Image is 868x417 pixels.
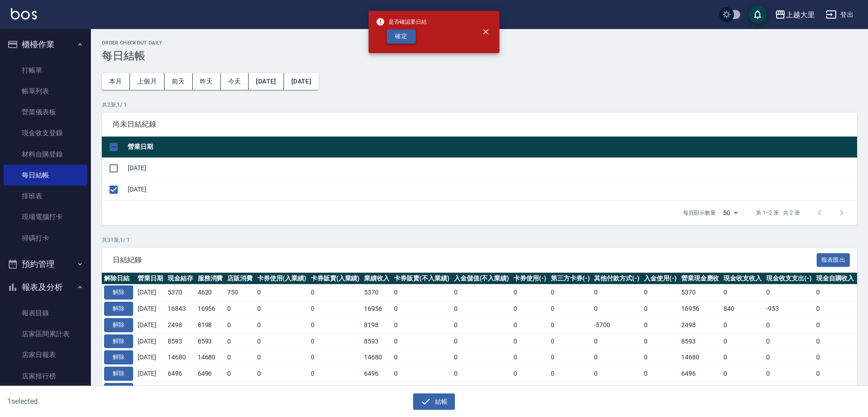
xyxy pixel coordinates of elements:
a: 帳單列表 [4,81,87,102]
td: 0 [592,366,642,382]
button: 解除 [104,318,133,332]
span: 日結紀錄 [113,255,817,265]
td: 0 [255,301,309,317]
td: 0 [392,366,452,382]
button: 解除 [104,383,133,397]
td: 0 [642,349,679,366]
td: 0 [549,301,592,317]
td: 5370 [679,285,722,301]
div: 上越大里 [786,9,815,20]
td: 0 [392,349,452,366]
button: 櫃檯作業 [4,33,87,56]
td: [DATE] [135,382,165,398]
td: 5370 [362,285,392,301]
button: 解除 [104,367,133,381]
td: 0 [452,317,512,333]
td: 6496 [362,366,392,382]
td: 6496 [165,366,195,382]
td: [DATE] [125,179,857,200]
a: 排班表 [4,186,87,206]
button: 上越大里 [771,5,818,24]
td: 0 [225,349,255,366]
button: 本月 [102,73,130,90]
td: [DATE] [135,317,165,333]
a: 店家排行榜 [4,366,87,387]
td: 2198 [165,382,195,398]
td: 0 [764,366,814,382]
button: 登出 [822,6,857,23]
td: [DATE] [135,349,165,366]
td: 0 [592,382,642,398]
button: 前天 [165,73,193,90]
td: [DATE] [135,301,165,317]
td: 0 [764,349,814,366]
td: 0 [452,333,512,349]
td: 0 [511,317,549,333]
td: 16956 [679,301,722,317]
th: 入金使用(-) [642,273,679,285]
button: 解除 [104,302,133,316]
td: 0 [642,317,679,333]
button: 解除 [104,285,133,299]
th: 店販消費 [225,273,255,285]
th: 營業日期 [125,137,857,158]
td: 0 [511,301,549,317]
td: 0 [721,285,764,301]
td: 3398 [195,382,225,398]
td: 840 [721,301,764,317]
td: 8198 [195,317,225,333]
button: 今天 [221,73,249,90]
td: 0 [392,333,452,349]
th: 入金儲值(不入業績) [452,273,512,285]
th: 現金結存 [165,273,195,285]
td: 0 [255,317,309,333]
div: 50 [719,201,741,225]
td: 0 [764,333,814,349]
td: 0 [814,366,857,382]
p: 每頁顯示數量 [683,209,716,217]
th: 服務消費 [195,273,225,285]
td: 0 [592,349,642,366]
td: 0 [642,366,679,382]
td: [DATE] [135,333,165,349]
button: close [476,22,496,42]
button: 上個月 [130,73,165,90]
button: [DATE] [249,73,284,90]
button: 報表匯出 [817,253,850,267]
td: 14680 [195,349,225,366]
img: Logo [11,8,37,20]
td: 0 [642,333,679,349]
td: 16956 [362,301,392,317]
td: -953 [764,301,814,317]
th: 現金自購收入 [814,273,857,285]
td: 0 [255,349,309,366]
td: [DATE] [125,157,857,179]
td: 0 [642,301,679,317]
td: 0 [309,349,362,366]
a: 報表目錄 [4,303,87,324]
td: 0 [814,349,857,366]
th: 營業日期 [135,273,165,285]
td: 0 [309,333,362,349]
p: 共 2 筆, 1 / 1 [102,101,857,109]
td: 0 [309,285,362,301]
td: 0 [764,317,814,333]
td: 8198 [362,317,392,333]
td: 8593 [362,333,392,349]
td: 0 [814,285,857,301]
td: 8593 [165,333,195,349]
td: 3398 [679,382,722,398]
td: 0 [764,285,814,301]
td: 3398 [362,382,392,398]
td: 0 [225,382,255,398]
h3: 每日結帳 [102,49,857,62]
td: 0 [721,333,764,349]
button: 昨天 [193,73,221,90]
td: 0 [721,366,764,382]
td: 5370 [165,285,195,301]
th: 第三方卡券(-) [549,273,592,285]
td: 0 [255,285,309,301]
td: 0 [255,382,309,398]
td: 0 [511,285,549,301]
td: 0 [814,301,857,317]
